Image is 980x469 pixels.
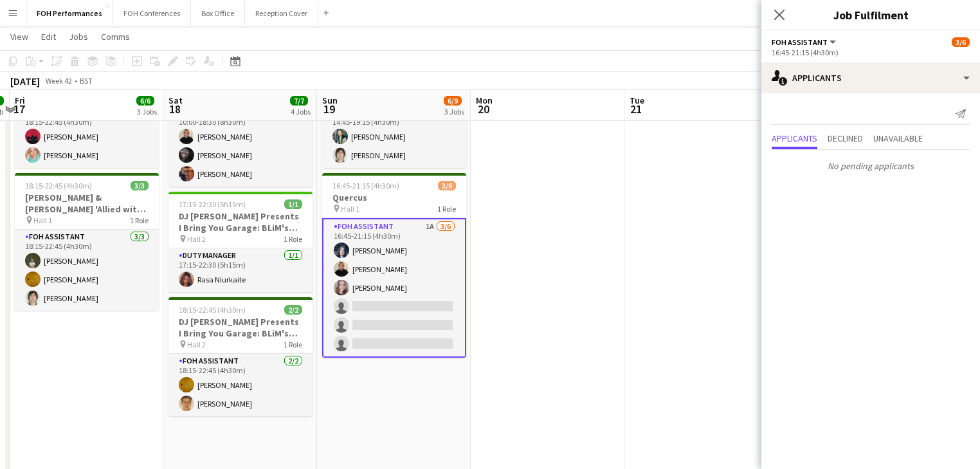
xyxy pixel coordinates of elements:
[113,1,191,26] button: FOH Conferences
[25,181,92,190] span: 18:15-22:45 (4h30m)
[284,234,302,244] span: 1 Role
[772,134,817,143] span: Applicants
[761,6,980,23] h3: Job Fulfilment
[322,173,466,358] app-job-card: 16:45-21:15 (4h30m)3/6Quercus Hall 11 RoleFOH Assistant1A3/616:45-21:15 (4h30m)[PERSON_NAME][PERS...
[245,1,318,26] button: Reception Cover
[761,62,980,93] div: Applicants
[15,173,159,311] app-job-card: 18:15-22:45 (4h30m)3/3[PERSON_NAME] & [PERSON_NAME] 'Allied with Nature' Album Launch Hall 11 Rol...
[284,340,302,349] span: 1 Role
[873,134,923,143] span: Unavailable
[26,1,113,26] button: FOH Performances
[167,102,183,116] span: 18
[187,234,206,244] span: Hall 2
[168,210,313,234] h3: DJ [PERSON_NAME] Presents I Bring You Garage: BLiM's 5th Anniversary Celebration
[772,48,970,57] div: 16:45-21:15 (4h30m)
[168,248,313,292] app-card-role: Duty Manager1/117:15-22:30 (5h15m)Rasa Niurkaite
[80,76,93,86] div: BST
[168,95,183,106] span: Sat
[187,340,206,349] span: Hall 2
[952,37,970,47] span: 3/6
[136,96,154,106] span: 6/6
[322,95,338,106] span: Sun
[69,31,88,42] span: Jobs
[130,216,149,225] span: 1 Role
[322,218,466,358] app-card-role: FOH Assistant1A3/616:45-21:15 (4h30m)[PERSON_NAME][PERSON_NAME][PERSON_NAME]
[320,102,338,116] span: 19
[191,1,245,26] button: Box Office
[828,134,863,143] span: Declined
[137,107,157,116] div: 3 Jobs
[5,28,33,45] a: View
[131,181,149,190] span: 3/3
[13,102,25,116] span: 17
[772,37,838,47] button: FOH Assistant
[630,95,644,106] span: Tue
[444,96,462,106] span: 6/9
[772,37,828,47] span: FOH Assistant
[168,316,313,339] h3: DJ [PERSON_NAME] Presents I Bring You Garage: BLiM's 5th Anniversary Celebration
[284,199,302,209] span: 1/1
[168,354,313,416] app-card-role: FOH Assistant2/218:15-22:45 (4h30m)[PERSON_NAME][PERSON_NAME]
[341,204,359,214] span: Hall 1
[179,305,246,315] span: 18:15-22:45 (4h30m)
[36,28,61,45] a: Edit
[96,28,135,45] a: Comms
[101,31,130,42] span: Comms
[168,297,313,416] app-job-card: 18:15-22:45 (4h30m)2/2DJ [PERSON_NAME] Presents I Bring You Garage: BLiM's 5th Anniversary Celebr...
[10,75,40,87] div: [DATE]
[474,102,493,116] span: 20
[476,95,493,106] span: Mon
[33,216,52,225] span: Hall 1
[10,31,28,42] span: View
[41,31,56,42] span: Edit
[291,107,311,116] div: 4 Jobs
[15,192,159,215] h3: [PERSON_NAME] & [PERSON_NAME] 'Allied with Nature' Album Launch
[64,28,93,45] a: Jobs
[322,106,466,168] app-card-role: FOH Assistant2/214:45-19:15 (4h30m)[PERSON_NAME][PERSON_NAME]
[15,95,25,106] span: Fri
[761,155,980,177] p: No pending applicants
[444,107,464,116] div: 3 Jobs
[284,305,302,315] span: 2/2
[168,106,313,187] app-card-role: FOH Assistant3/310:00-18:30 (8h30m)[PERSON_NAME][PERSON_NAME][PERSON_NAME]
[437,204,456,214] span: 1 Role
[179,199,246,209] span: 17:15-22:30 (5h15m)
[290,96,308,106] span: 7/7
[42,76,75,86] span: Week 42
[15,230,159,311] app-card-role: FOH Assistant3/318:15-22:45 (4h30m)[PERSON_NAME][PERSON_NAME][PERSON_NAME]
[168,192,313,292] app-job-card: 17:15-22:30 (5h15m)1/1DJ [PERSON_NAME] Presents I Bring You Garage: BLiM's 5th Anniversary Celebr...
[628,102,644,116] span: 21
[332,181,399,190] span: 16:45-21:15 (4h30m)
[322,192,466,203] h3: Quercus
[15,106,159,168] app-card-role: FOH Assistant2/218:15-22:45 (4h30m)[PERSON_NAME][PERSON_NAME]
[438,181,456,190] span: 3/6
